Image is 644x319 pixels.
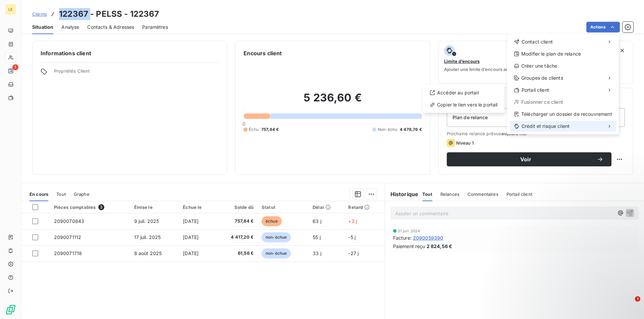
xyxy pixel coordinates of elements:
div: Créer une tâche [510,61,616,71]
span: 1 [635,296,640,302]
div: Accéder au portail [426,87,502,98]
div: Fusionner ce client [510,97,616,107]
span: Portail client [522,87,549,93]
span: Crédit et risque client [522,123,570,130]
iframe: Intercom live chat [621,296,637,312]
iframe: Intercom notifications message [510,254,644,301]
span: Groupes de clients [521,75,563,81]
div: Télécharger un dossier de recouvrement [510,109,616,119]
div: Actions [507,34,619,134]
span: Contact client [522,38,553,45]
div: Copier le lien vers le portail [426,99,502,110]
div: Modifier le plan de relance [510,49,616,59]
